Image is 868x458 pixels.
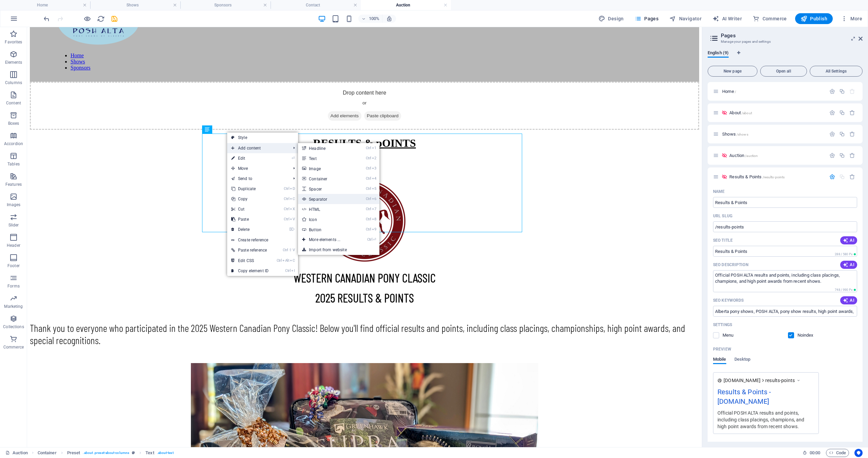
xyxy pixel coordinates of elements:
button: Commerce [750,13,790,24]
span: AI Writer [712,15,742,22]
p: Header [7,243,20,248]
span: [DOMAIN_NAME] [724,377,761,384]
i: Ctrl [277,258,282,263]
i: 2 [372,156,376,160]
button: Pages [632,13,661,24]
i: ⏎ [373,237,376,242]
span: Code [829,449,846,457]
span: Results & Points [729,174,785,179]
div: Results & Points - [DOMAIN_NAME] [717,387,814,410]
span: About [729,110,752,115]
button: AI [840,296,857,304]
div: Language Tabs [708,50,863,63]
p: Boxes [8,121,19,126]
h6: 100% [369,15,379,23]
i: This element is a customizable preset [132,451,135,455]
button: save [110,15,118,23]
p: URL SLUG [713,213,732,219]
i: Ctrl [366,156,371,160]
span: /auction [745,154,758,158]
p: SEO Description [713,262,748,267]
h4: Sponsors [180,1,271,9]
span: Click to select. Double-click to edit [67,449,80,457]
h4: Auction [361,1,451,9]
i: Ctrl [283,248,288,252]
div: Official POSH ALTA results and points, including class placings, champions, and high point awards... [717,409,814,430]
button: More [838,13,865,24]
a: Click to cancel selection. Double-click to open Pages [5,449,28,457]
a: CtrlXCut [227,204,273,214]
span: . about-text [157,449,174,457]
h6: Session time [803,449,821,457]
button: AI Writer [710,13,745,24]
p: Settings [713,322,732,327]
div: Auction/auction [727,153,826,158]
a: CtrlDDuplicate [227,184,273,194]
a: Ctrl⏎More elements ... [298,235,354,245]
h3: Manage your pages and settings [721,39,849,45]
span: Add content [227,143,288,153]
span: Move [227,163,288,174]
span: Mobile [713,355,726,365]
h2: Pages [721,33,863,39]
button: Design [596,13,627,24]
div: Home/ [720,89,826,94]
a: Ctrl1Headline [298,143,354,153]
button: AI [840,236,857,244]
a: Ctrl4Container [298,174,354,184]
a: CtrlICopy element ID [227,266,273,276]
span: More [841,15,862,22]
i: 8 [372,217,376,221]
span: /shows [736,133,748,136]
button: AI [840,261,857,269]
a: Create reference [227,235,298,245]
i: C [290,258,295,263]
i: 6 [372,197,376,201]
i: D [290,186,295,191]
span: Calculated pixel length in search results [833,252,857,257]
p: Preview of your page in search results [713,346,731,352]
span: Home [722,89,736,94]
textarea: Official POSH ALTA results and points, including class placings, champions, and high point awards... [713,270,857,292]
span: Paste clipboard [337,84,374,94]
i: On resize automatically adjust zoom level to fit chosen device. [386,16,392,22]
a: Ctrl7HTML [298,204,354,214]
div: Duplicate [839,131,845,137]
button: Open all [760,66,807,77]
span: /about [742,111,752,115]
span: Auction [729,153,758,158]
div: Remove [849,131,855,137]
i: Ctrl [366,146,371,150]
button: All Settings [810,66,863,77]
i: 4 [372,176,376,181]
a: Ctrl⇧VPaste reference [227,245,273,255]
i: Ctrl [284,186,289,191]
div: Results & Points/results-points [727,175,826,179]
div: Remove [849,174,855,180]
span: Open all [763,69,804,73]
p: Accordion [4,141,23,146]
span: 748 / 990 Px [835,288,852,292]
a: CtrlVPaste [227,214,273,224]
i: Ctrl [366,176,371,181]
i: Ctrl [366,166,371,171]
i: Ctrl [366,217,371,221]
span: English (9) [708,49,729,58]
p: Commerce [3,344,24,350]
a: ⌦Delete [227,224,273,235]
span: Navigator [669,15,702,22]
span: Click to select. Double-click to edit [145,449,154,457]
div: Settings [829,110,835,116]
a: Ctrl9Button [298,224,354,235]
span: . about .preset-about-columns [83,449,129,457]
i: Ctrl [284,197,289,201]
div: About/about [727,111,826,115]
span: New page [711,69,754,73]
i: Save (Ctrl+S) [111,15,118,23]
span: / [735,90,736,94]
i: Ctrl [366,207,371,211]
p: Images [7,202,21,207]
p: Marketing [4,304,23,309]
div: Drop content here [3,55,672,103]
div: Design (Ctrl+Alt+Y) [596,13,627,24]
